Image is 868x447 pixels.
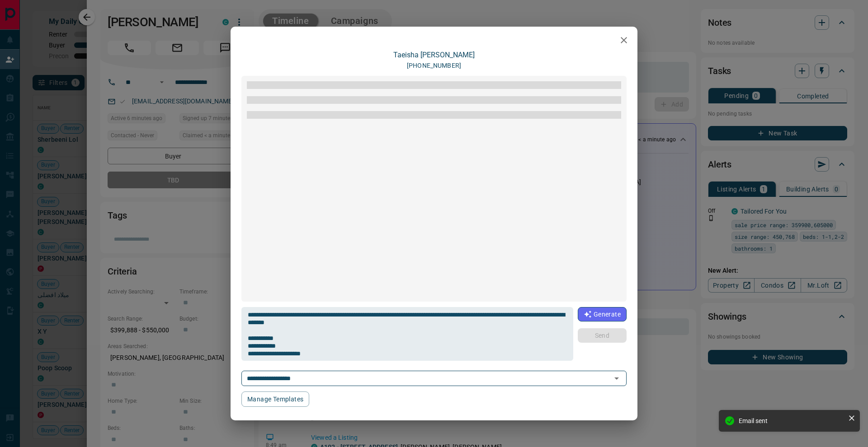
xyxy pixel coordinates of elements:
button: Manage Templates [241,391,309,407]
div: Email sent [739,417,844,424]
p: [PHONE_NUMBER] [407,61,461,70]
button: Generate [578,307,627,321]
button: Open [610,372,623,385]
a: Taeisha [PERSON_NAME] [393,51,475,59]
